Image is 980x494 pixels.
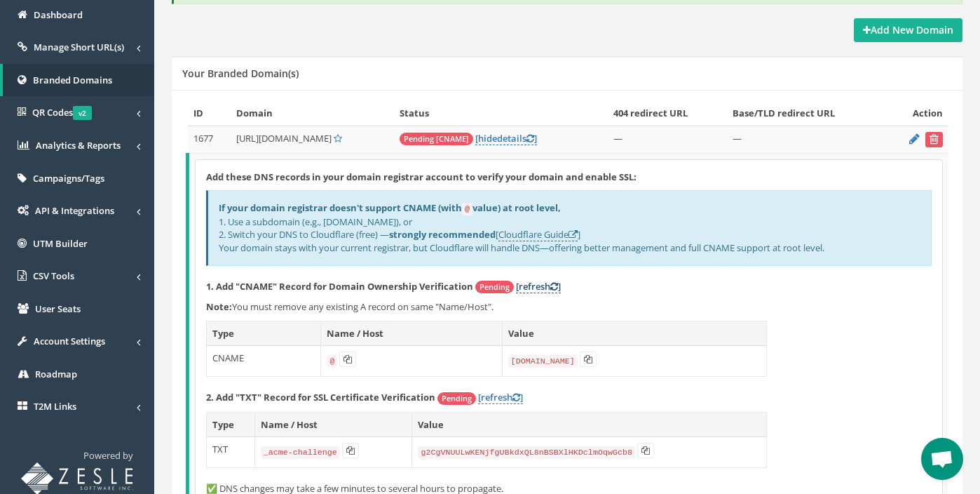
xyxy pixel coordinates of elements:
[188,101,231,126] th: ID
[886,101,948,126] th: Action
[32,106,92,119] span: QR Codes
[35,204,114,217] span: API & Integrations
[35,302,81,315] span: User Seats
[207,346,321,377] td: CNAME
[206,190,932,265] div: 1. Use a subdomain (e.g., [DOMAIN_NAME]), or 2. Switch your DNS to Cloudflare (free) — [ ] Your d...
[206,391,435,403] strong: 2. Add "TXT" Record for SSL Certificate Verification
[412,412,767,437] th: Value
[478,391,523,404] a: [refresh]
[206,300,232,313] b: Note:
[608,101,727,126] th: 404 redirect URL
[727,126,885,153] td: —
[863,23,953,36] strong: Add New Domain
[498,228,578,241] a: Cloudflare Guide
[478,132,497,145] span: hide
[34,335,105,347] span: Account Settings
[207,437,255,468] td: TXT
[35,368,77,380] span: Roadmap
[206,300,932,314] p: You must remove any existing A record on same "Name/Host".
[394,101,608,126] th: Status
[921,438,963,480] div: Open chat
[400,133,473,145] span: Pending [CNAME]
[462,203,472,215] code: @
[261,446,340,459] code: _acme-challenge
[334,132,342,145] a: Set Default
[73,106,92,120] span: v2
[188,126,231,153] td: 1677
[327,355,337,368] code: @
[34,8,83,21] span: Dashboard
[206,171,637,183] strong: Add these DNS records in your domain registrar account to verify your domain and enable SSL:
[34,41,124,53] span: Manage Short URL(s)
[254,412,412,437] th: Name / Host
[33,74,112,86] span: Branded Domains
[321,321,502,346] th: Name / Host
[727,101,885,126] th: Base/TLD redirect URL
[418,446,635,459] code: g2CgVNUULwKENjfgUBkdxQL8nBSBXlHKDclmOqwGcb8
[33,237,88,250] span: UTM Builder
[236,132,332,145] span: [URL][DOMAIN_NAME]
[516,280,561,293] a: [refresh]
[389,228,496,241] b: strongly recommended
[475,281,514,293] span: Pending
[508,355,578,368] code: [DOMAIN_NAME]
[36,139,121,152] span: Analytics & Reports
[207,321,321,346] th: Type
[475,132,537,145] a: [hidedetails]
[33,269,74,282] span: CSV Tools
[206,280,473,293] strong: 1. Add "CNAME" Record for Domain Ownership Verification
[854,18,962,42] a: Add New Domain
[437,392,476,405] span: Pending
[219,201,561,214] b: If your domain registrar doesn't support CNAME (with value) at root level,
[231,101,394,126] th: Domain
[34,400,76,413] span: T2M Links
[608,126,727,153] td: —
[502,321,766,346] th: Value
[182,68,299,79] h5: Your Branded Domain(s)
[33,172,104,185] span: Campaigns/Tags
[207,412,255,437] th: Type
[83,449,133,462] span: Powered by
